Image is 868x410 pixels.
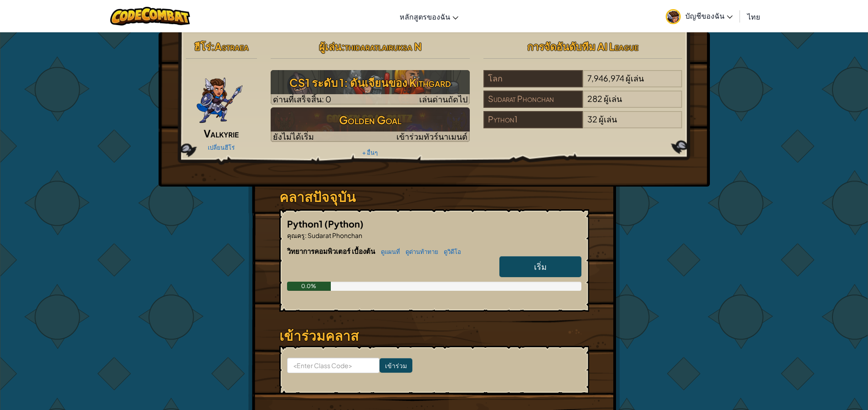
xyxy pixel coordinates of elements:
span: : [341,40,345,53]
span: ไทย [747,12,760,21]
span: Astraea [215,40,249,53]
span: ฮีโร่ [194,40,211,53]
div: Python1 [483,111,583,128]
div: Sudarat Phonchan [483,91,583,108]
div: 0.0% [287,282,331,291]
span: Python1 [287,218,324,229]
span: : [211,40,215,53]
a: เล่นด่านถัดไป [271,70,470,105]
a: Python132ผู้เล่น [483,120,683,130]
img: CS1 ระดับ 1: ดันเจียนของ Kithgard [271,70,470,105]
img: CodeCombat logo [110,7,190,25]
a: Sudarat Phonchan282ผู้เล่น [483,99,683,110]
span: ผู้เล่น [604,93,622,104]
input: เข้าร่วม [380,358,412,373]
span: : [305,231,307,239]
span: Sudarat Phonchan [307,231,362,239]
span: ยังไม่ได้เริ่ม [273,131,314,142]
a: + อื่นๆ [362,149,378,156]
a: ดูวิดีโอ [439,248,461,255]
a: Golden Goalยังไม่ได้เริ่มเข้าร่วมทัวร์นาเมนต์ [271,107,470,142]
a: ไทย [743,4,765,29]
h3: Golden Goal [271,110,470,130]
span: thidaratlairuksa N [345,40,421,53]
a: บัญชีของฉัน [661,2,737,30]
span: วิทยาการคอมพิวเตอร์ เบื้องต้น [287,247,376,255]
span: ผู้เล่น [599,114,617,124]
span: คุณครู [287,231,305,239]
span: 282 [587,93,602,104]
h3: เข้าร่วมคลาส [279,325,589,346]
img: ValkyriePose.png [196,70,243,125]
a: โลก7,946,974ผู้เล่น [483,79,683,89]
span: เข้าร่วมทัวร์นาเมนต์ [396,131,467,142]
span: หลักสูตรของฉัน [400,12,450,21]
a: หลักสูตรของฉัน [395,4,463,29]
span: 32 [587,114,597,124]
span: การจัดอันดับทีม AI League [527,40,638,53]
a: ดูแผนที่ [376,248,400,255]
span: บัญชีของฉัน [685,11,733,20]
h3: CS1 ระดับ 1: ดันเจียนของ Kithgard [271,72,470,93]
span: ผู้เล่น [626,73,644,83]
img: Golden Goal [271,107,470,142]
span: ด่านที่เสร็จสิ้น: 0 [273,94,331,104]
a: ดูด่านท้าทาย [401,248,438,255]
h3: คลาสปัจจุบัน [279,187,589,207]
input: <Enter Class Code> [287,358,380,373]
span: 7,946,974 [587,73,624,83]
span: เริ่ม [534,261,547,272]
span: Valkyrie [204,127,239,140]
img: avatar [666,9,681,24]
span: ผู้เล่น [319,40,341,53]
div: โลก [483,70,583,87]
span: (Python) [324,218,364,229]
a: เปลี่ยนฮีโร่ [208,144,235,151]
span: เล่นด่านถัดไป [419,94,467,104]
